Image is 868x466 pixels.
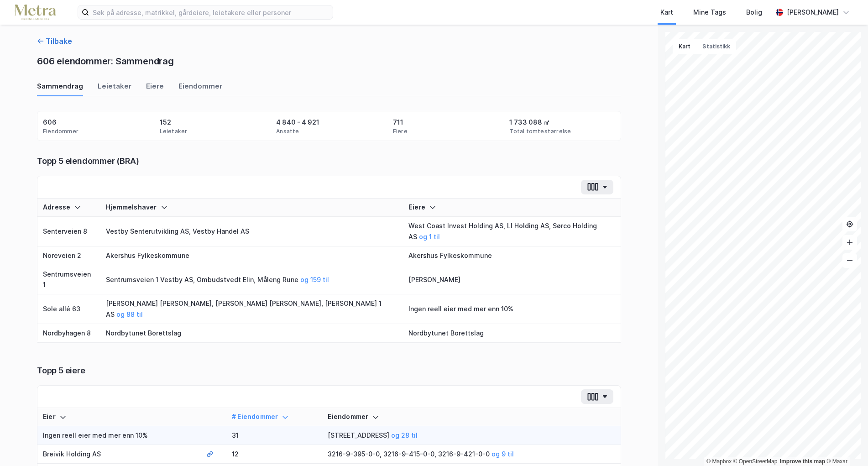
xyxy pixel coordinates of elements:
td: Nordbyhagen 8 [37,324,100,343]
td: Noreveien 2 [37,246,100,265]
td: Akershus Fylkeskommune [403,246,621,265]
div: Adresse [43,203,95,212]
td: Senterveien 8 [37,217,100,246]
div: Mine Tags [693,7,726,18]
div: 606 [43,117,57,128]
td: Vestby Senterutvikling AS, Vestby Handel AS [100,217,403,246]
div: Kontrollprogram for chat [822,422,868,466]
a: OpenStreetMap [733,458,778,465]
img: metra-logo.256734c3b2bbffee19d4.png [15,5,56,21]
div: 606 eiendommer: Sammendrag [37,54,174,68]
div: 4 840 - 4 921 [276,117,319,128]
td: Ingen reell eier med mer enn 10% [403,294,621,324]
div: 3216-9-395-0-0, 3216-9-415-0-0, 3216-9-421-0-0 [328,449,615,460]
td: [PERSON_NAME] [403,265,621,295]
div: [PERSON_NAME] [787,7,839,18]
td: Ingen reell eier med mer enn 10% [37,426,201,445]
div: Hjemmelshaver [106,203,397,212]
iframe: Chat Widget [822,422,868,466]
div: Eiere [146,81,164,96]
div: Eiendommer [178,81,222,96]
a: Mapbox [706,458,732,465]
button: Statistikk [696,39,736,54]
div: Eier [43,413,195,421]
td: Sole allé 63 [37,294,100,324]
div: West Coast Invest Holding AS, Ll Holding AS, Sørco Holding AS [408,220,615,242]
div: Total tomtestørrelse [509,128,571,135]
div: Topp 5 eiendommer (BRA) [37,156,621,167]
div: # Eiendommer [232,413,317,421]
div: Kart [660,7,673,18]
div: Bolig [746,7,762,18]
div: Eiendommer [328,413,615,421]
td: 31 [226,426,322,445]
td: Nordbytunet Borettslag [403,324,621,343]
a: Improve this map [780,458,825,465]
td: Sentrumsveien 1 [37,265,100,295]
div: Eiere [393,128,408,135]
div: Eiendommer [43,128,78,135]
td: Breivik Holding AS [37,445,201,464]
div: [STREET_ADDRESS] [328,430,615,441]
div: Topp 5 eiere [37,365,621,376]
td: Akershus Fylkeskommune [100,246,403,265]
td: Nordbytunet Borettslag [100,324,403,343]
div: Eiere [408,203,615,212]
div: Sammendrag [37,81,83,96]
div: 152 [160,117,171,128]
button: Tilbake [37,36,72,47]
input: Søk på adresse, matrikkel, gårdeiere, leietakere eller personer [89,5,333,19]
td: 12 [226,445,322,464]
div: 1 733 088 ㎡ [509,117,550,128]
button: Kart [673,39,696,54]
div: Sentrumsveien 1 Vestby AS, Ombudstvedt Elin, Måleng Rune [106,274,397,285]
div: Leietaker [160,128,188,135]
div: [PERSON_NAME] [PERSON_NAME], [PERSON_NAME] [PERSON_NAME], [PERSON_NAME] 1 AS [106,298,397,320]
div: Leietaker [98,81,131,96]
div: Ansatte [276,128,299,135]
div: 711 [393,117,403,128]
